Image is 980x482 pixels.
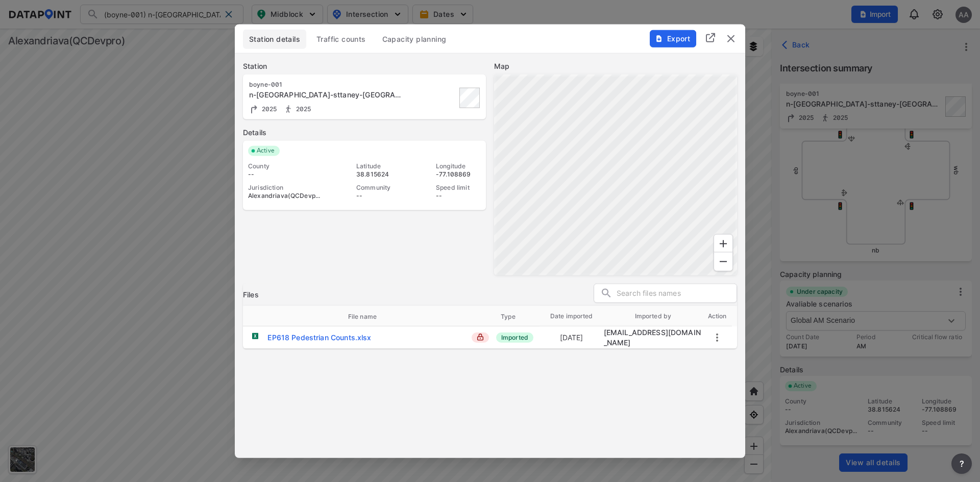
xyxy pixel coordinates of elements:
label: Station [243,61,486,71]
div: Longitude [436,162,481,170]
div: Jurisdiction [248,183,322,191]
input: Search files names [617,286,737,301]
th: Imported by [604,306,703,326]
div: -- [248,170,322,178]
div: EP618 Pedestrian Counts.xlsx [267,332,371,342]
img: full_screen.b7bf9a36.svg [704,32,717,44]
svg: Zoom Out [717,255,729,267]
div: n-jordan-sttaney-ave [249,89,405,99]
span: Station details [249,34,300,44]
div: -- [356,191,401,199]
div: basic tabs example [243,29,737,48]
div: Speed limit [436,183,481,191]
span: File name [348,312,390,321]
div: Zoom In [714,234,733,253]
div: Community [356,183,401,191]
div: boyne-001 [249,80,405,88]
span: Active [253,145,280,156]
img: close.efbf2170.svg [725,32,737,44]
div: Alexandriava(QCDevpro) [248,191,322,199]
img: Pedestrian count [283,104,293,114]
th: Date imported [540,306,604,326]
label: Map [494,61,737,71]
div: County [248,162,322,170]
span: Imported [496,332,533,342]
td: [DATE] [540,327,604,347]
img: File%20-%20Download.70cf71cd.svg [655,34,663,42]
div: -- [436,191,481,199]
img: Turning count [249,104,259,114]
span: 2025 [293,105,311,113]
label: Details [243,127,486,137]
div: alexaadmin@yopmail.com [604,327,703,347]
div: Zoom Out [714,251,733,271]
img: lock_close.8fab59a9.svg [477,333,484,340]
svg: Zoom In [717,237,729,249]
img: xlsx.b1bb01d6.svg [251,332,259,340]
div: 38.815624 [356,170,401,178]
span: Export [655,33,690,43]
button: more [711,331,723,343]
th: Action [702,306,732,326]
button: Export [650,30,696,47]
h3: Files [243,289,259,299]
span: Traffic counts [316,34,366,44]
div: -77.108869 [436,170,481,178]
span: Type [501,312,529,321]
span: 2025 [259,105,277,113]
div: Latitude [356,162,401,170]
span: ? [958,458,966,470]
button: delete [725,32,737,44]
button: more [951,453,972,474]
span: Capacity planning [382,34,447,44]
